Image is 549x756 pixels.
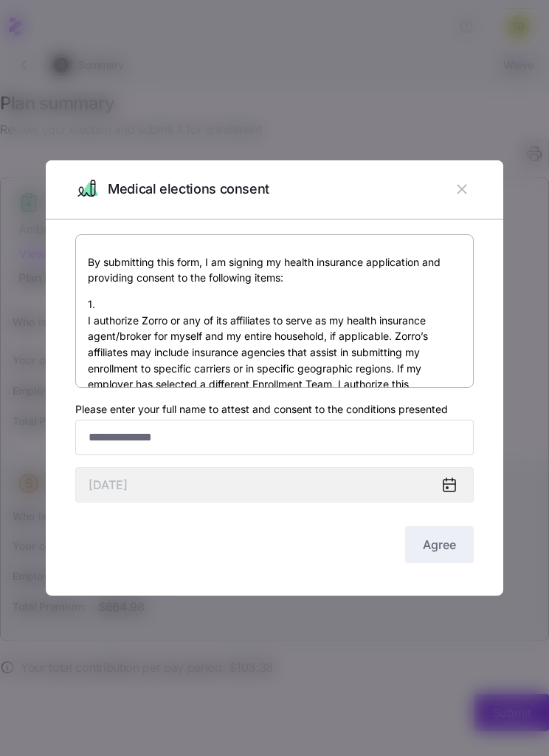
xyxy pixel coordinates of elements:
button: Agree [405,526,474,563]
span: Medical elections consent [108,179,269,200]
label: Please enter your full name to attest and consent to the conditions presented [75,401,448,418]
p: 1. I authorize Zorro or any of its affiliates to serve as my health insurance agent/broker for my... [88,296,461,457]
span: Agree [423,536,456,554]
input: MM/DD/YYYY [75,467,474,503]
p: By submitting this form, I am signing my health insurance application and providing consent to th... [88,254,461,286]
